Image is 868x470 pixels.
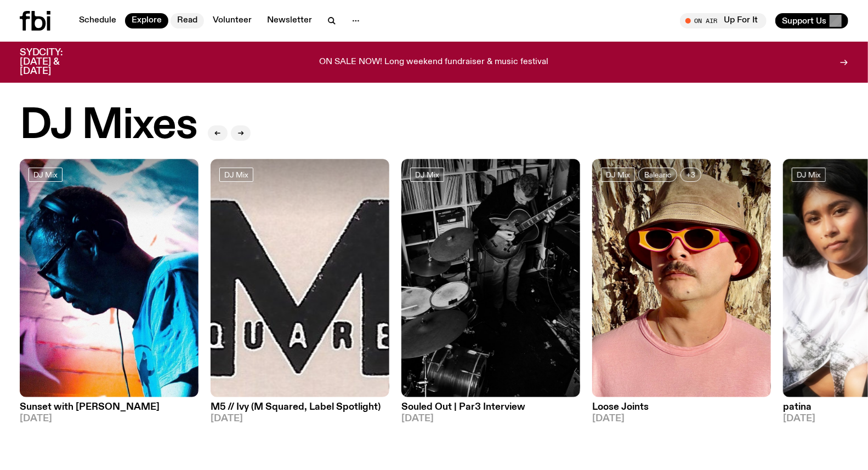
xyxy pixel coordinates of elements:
h3: Loose Joints [592,403,771,412]
a: DJ Mix [792,168,826,182]
a: Schedule [72,13,123,28]
img: Simon Caldwell stands side on, looking downwards. He has headphones on. Behind him is a brightly ... [20,159,198,397]
span: DJ Mix [224,170,248,179]
a: Souled Out | Par3 Interview[DATE] [401,397,580,423]
span: DJ Mix [797,170,821,179]
p: ON SALE NOW! Long weekend fundraiser & music festival [320,58,549,67]
span: [DATE] [592,414,771,423]
a: Loose Joints[DATE] [592,397,771,423]
a: Newsletter [260,13,319,28]
h3: M5 // Ivy (M Squared, Label Spotlight) [211,403,389,412]
span: [DATE] [20,414,198,423]
span: Support Us [782,16,826,26]
a: M5 // Ivy (M Squared, Label Spotlight)[DATE] [211,397,389,423]
a: Balearic [638,168,677,182]
span: [DATE] [211,414,389,423]
h3: Sunset with [PERSON_NAME] [20,403,198,412]
a: DJ Mix [219,168,253,182]
span: DJ Mix [33,170,58,179]
span: Balearic [644,170,671,179]
span: DJ Mix [606,170,630,179]
h2: DJ Mixes [20,105,197,147]
a: Volunteer [206,13,258,28]
button: +3 [680,168,701,182]
span: [DATE] [401,414,580,423]
a: DJ Mix [601,168,635,182]
span: DJ Mix [415,170,439,179]
a: DJ Mix [29,168,63,182]
button: Support Us [775,13,848,28]
span: +3 [687,170,695,179]
a: DJ Mix [410,168,444,182]
img: Tyson stands in front of a paperbark tree wearing orange sunglasses, a suede bucket hat and a pin... [592,159,771,397]
a: Explore [125,13,168,28]
a: Sunset with [PERSON_NAME][DATE] [20,397,198,423]
a: Read [171,13,204,28]
h3: SYDCITY: [DATE] & [DATE] [20,48,90,76]
button: On AirUp For It [680,13,767,28]
h3: Souled Out | Par3 Interview [401,403,580,412]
